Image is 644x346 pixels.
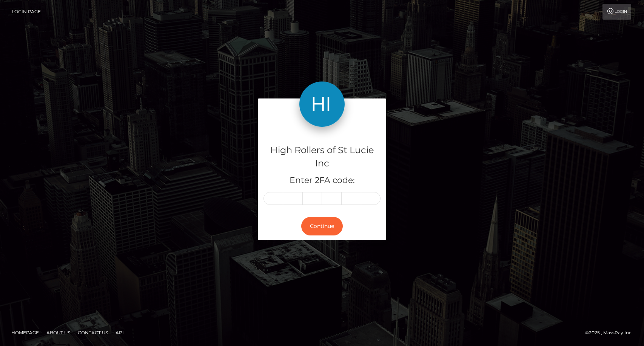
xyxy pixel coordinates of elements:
h5: Enter 2FA code: [263,175,381,186]
a: API [112,327,127,338]
a: Login [602,4,631,20]
a: Contact Us [75,327,111,338]
img: High Rollers of St Lucie Inc [299,82,345,127]
a: Homepage [8,327,42,338]
div: © 2025 , MassPay Inc. [585,329,638,337]
a: About Us [43,327,73,338]
h4: High Rollers of St Lucie Inc [263,144,381,170]
a: Login Page [12,4,41,20]
button: Continue [301,217,343,235]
